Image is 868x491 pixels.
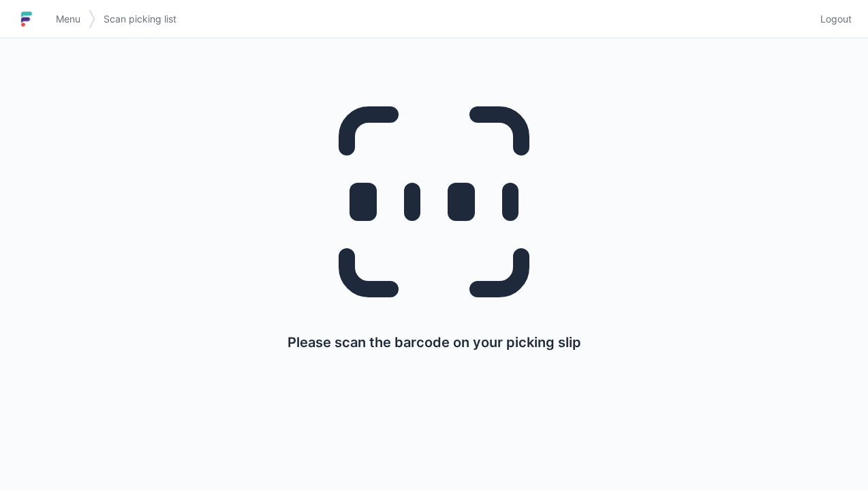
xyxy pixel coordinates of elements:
span: Scan picking list [104,12,176,26]
img: svg> [89,3,95,35]
img: logo-small.jpg [16,8,37,30]
a: Scan picking list [95,7,185,31]
a: Logout [812,7,852,31]
p: Please scan the barcode on your picking slip [288,333,581,352]
a: Menu [48,7,89,31]
span: Logout [820,12,852,26]
span: Menu [56,12,80,26]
